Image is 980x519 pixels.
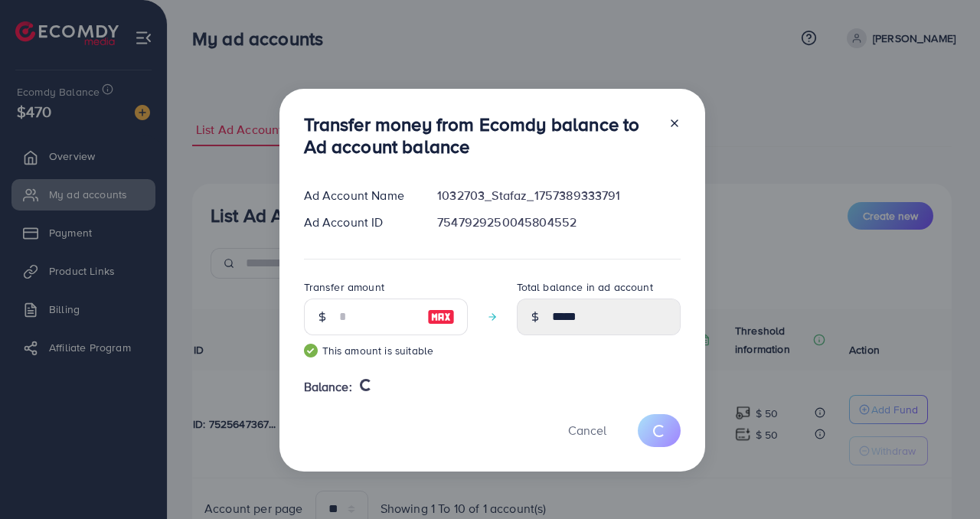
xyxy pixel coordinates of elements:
[517,279,653,295] label: Total balance in ad account
[568,422,606,439] span: Cancel
[427,308,455,326] img: image
[304,343,468,358] small: This amount is suitable
[304,378,352,396] span: Balance:
[292,187,426,204] div: Ad Account Name
[915,450,969,508] iframe: Chat
[304,344,318,357] img: guide
[549,414,626,447] button: Cancel
[304,279,384,295] label: Transfer amount
[425,187,692,204] div: 1032703_Stafaz_1757389333791
[304,113,656,158] h3: Transfer money from Ecomdy balance to Ad account balance
[292,214,426,231] div: Ad Account ID
[425,214,692,231] div: 7547929250045804552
